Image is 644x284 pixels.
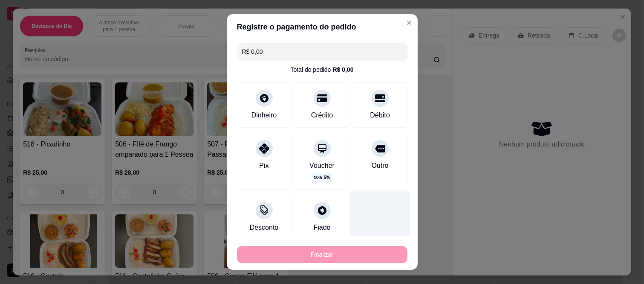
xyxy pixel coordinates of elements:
[290,65,353,74] div: Total do pedido
[402,16,416,29] button: Close
[242,43,402,60] input: Ex.: hambúrguer de cordeiro
[313,223,330,233] div: Fiado
[314,174,330,181] p: taxa
[259,161,269,171] div: Pix
[370,110,390,120] div: Débito
[250,223,279,233] div: Desconto
[324,174,330,181] span: 5 %
[309,161,335,171] div: Voucher
[251,110,277,120] div: Dinheiro
[371,161,388,171] div: Outro
[332,65,353,74] div: R$ 0,00
[227,14,418,40] header: Registre o pagamento do pedido
[311,110,333,120] div: Crédito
